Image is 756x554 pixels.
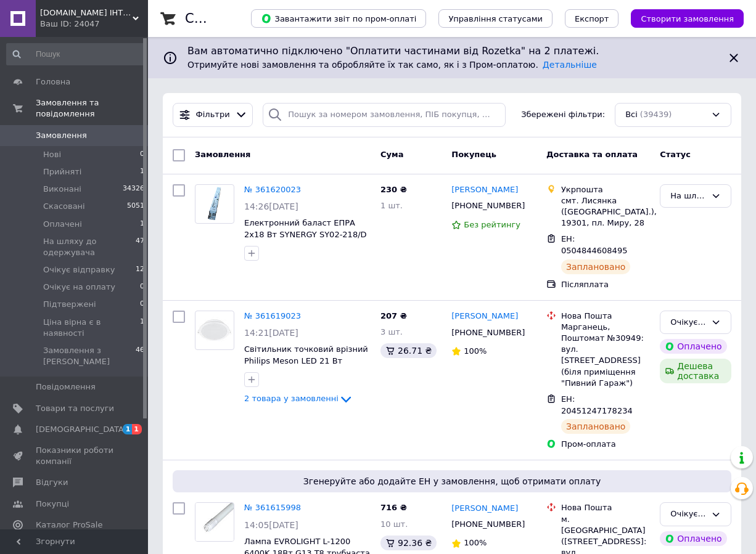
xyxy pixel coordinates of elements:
span: Товари та послуги [36,403,114,414]
span: ЕН: 20451247178234 [561,394,633,415]
span: 100WATT.IN.UA ІНТЕРНЕТ-МАГАЗИН [40,7,133,18]
a: Фото товару [195,502,234,542]
div: 92.36 ₴ [380,536,437,550]
div: Очікує відправку [670,508,706,521]
a: Світильник точковий врізний Philips Meson LED 21 Вт 6500К 57496 [244,344,368,377]
span: Cума [380,150,403,159]
span: Статус [660,150,691,159]
span: На шляху до одержувача [43,236,136,258]
span: Ціна вірна є в наявності [43,317,140,339]
span: Управління статусами [448,14,543,23]
div: [PHONE_NUMBER] [449,198,527,214]
span: Очікує на оплату [43,282,115,293]
span: 0 [140,282,144,293]
span: ЕН: 0504844608495 [561,234,628,255]
h1: Список замовлень [185,11,310,26]
span: 1 [123,424,133,434]
span: Замовлення [36,130,87,141]
span: Відгуки [36,477,68,488]
span: 0 [140,299,144,310]
span: 47 [136,236,144,258]
img: Фото товару [195,317,234,343]
span: 1 [140,317,144,339]
span: Замовлення та повідомлення [36,97,148,120]
button: Експорт [565,9,619,28]
span: 3 шт. [380,327,403,336]
span: Каталог ProSale [36,519,102,531]
span: 0 [140,149,144,160]
span: Оплачені [43,219,82,230]
span: Нові [43,149,61,160]
span: 1 [140,219,144,230]
div: Заплановано [561,419,631,434]
div: [PHONE_NUMBER] [449,325,527,341]
a: [PERSON_NAME] [451,311,518,322]
a: № 361620023 [244,185,301,194]
span: 207 ₴ [380,311,407,320]
span: Згенеруйте або додайте ЕН у замовлення, щоб отримати оплату [178,475,726,487]
img: Фото товару [201,185,228,223]
span: Експорт [575,14,609,23]
div: Ваш ID: 24047 [40,18,148,30]
span: Очікує відправку [43,264,115,275]
img: Фото товару [195,503,234,541]
input: Пошук [6,43,146,65]
div: Післяплата [561,279,650,290]
span: Всі [625,109,638,121]
div: Дешева доставка [660,359,731,383]
span: 46 [136,345,144,367]
a: [PERSON_NAME] [451,184,518,196]
span: Отримуйте нові замовлення та обробляйте їх так само, як і з Пром-оплатою. [187,60,597,70]
div: Оплачено [660,531,726,546]
span: Електронний баласт ЕПРА 2x18 Вт SYNERGY SY02-218/D [244,218,367,239]
a: Фото товару [195,311,234,350]
span: Скасовані [43,201,85,212]
span: 14:26[DATE] [244,202,298,211]
span: 1 [132,424,142,434]
div: Оплачено [660,339,726,354]
span: [DEMOGRAPHIC_DATA] [36,424,127,435]
span: Покупець [451,150,496,159]
span: (39439) [640,110,672,119]
span: 230 ₴ [380,185,407,194]
div: Нова Пошта [561,502,650,513]
span: 1 шт. [380,201,403,210]
div: Марганець, Поштомат №30949: вул. [STREET_ADDRESS] (біля приміщення "Пивний Гараж") [561,322,650,389]
span: Завантажити звіт по пром-оплаті [261,13,416,24]
span: Виконані [43,184,81,195]
span: Без рейтингу [464,220,520,229]
a: Фото товару [195,184,234,224]
a: 2 товара у замовленні [244,394,353,403]
span: Вам автоматично підключено "Оплатити частинами від Rozetka" на 2 платежі. [187,44,717,59]
button: Створити замовлення [631,9,744,28]
div: Укрпошта [561,184,650,195]
button: Завантажити звіт по пром-оплаті [251,9,426,28]
span: 100% [464,538,487,547]
span: Покупці [36,499,69,510]
span: Доставка та оплата [546,150,638,159]
span: 1 [140,166,144,177]
span: Збережені фільтри: [521,109,605,121]
div: На шляху до одержувача [670,190,706,203]
span: 14:05[DATE] [244,520,298,530]
a: № 361619023 [244,311,301,320]
span: 34326 [123,184,144,195]
a: Створити замовлення [618,14,744,23]
span: Замовлення з [PERSON_NAME] [43,345,136,367]
span: Головна [36,76,70,88]
span: 14:21[DATE] [244,328,298,338]
span: 2 товара у замовленні [244,394,339,403]
span: Створити замовлення [641,14,734,23]
a: [PERSON_NAME] [451,503,518,515]
div: Пром-оплата [561,439,650,450]
div: [PHONE_NUMBER] [449,516,527,532]
span: Повідомлення [36,381,96,393]
span: 12 [136,264,144,275]
div: Нова Пошта [561,311,650,322]
span: 716 ₴ [380,503,407,512]
div: Заплановано [561,259,631,274]
input: Пошук за номером замовлення, ПІБ покупця, номером телефону, Email, номером накладної [263,103,506,127]
span: 10 шт. [380,519,408,529]
span: Прийняті [43,166,81,177]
